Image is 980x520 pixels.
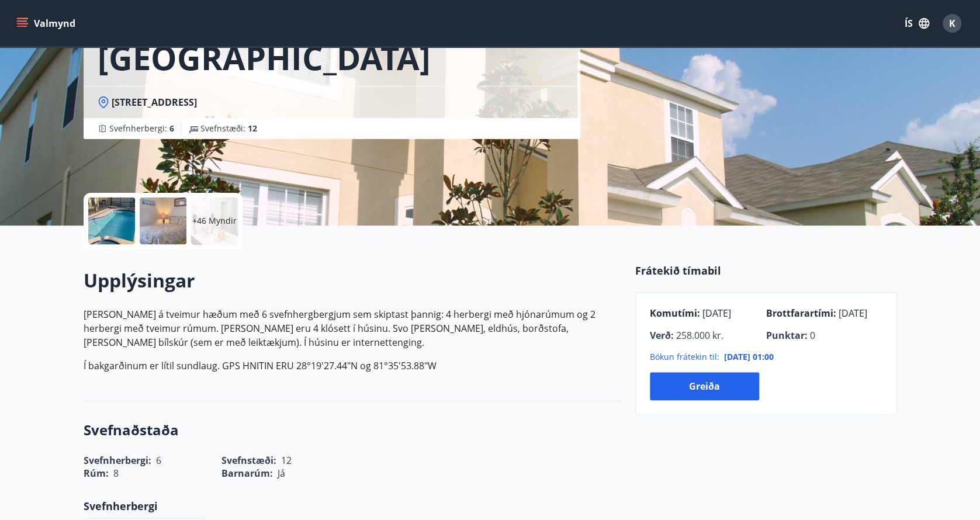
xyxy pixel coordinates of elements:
[949,17,955,30] span: K
[109,123,174,134] span: Svefnherbergi :
[84,359,621,373] p: Í bakgarðinum er lítil sundlaug. GPS HNITIN ERU 28°19'27.44"N og 81°35'53.88"W
[700,307,731,320] span: [DATE]
[248,123,257,134] span: 12
[221,467,273,480] span: Barnarúm :
[84,268,621,293] h2: Upplýsingar
[766,307,882,320] p: Brottfarartími :
[650,372,759,400] button: Greiða
[650,351,719,363] span: Bókun frátekin til :
[724,351,774,362] span: [DATE] 01:00
[14,13,80,34] button: menu
[192,215,237,227] p: +46 Myndir
[84,420,621,440] h3: Svefnaðstaða
[898,13,936,34] button: ÍS
[113,467,119,480] span: 8
[84,498,621,514] p: Svefnherbergi
[650,329,766,342] p: Verð :
[84,467,109,480] span: Rúm :
[84,307,621,349] p: [PERSON_NAME] á tveimur hæðum með 6 svefnhergbergjum sem skiptast þannig: 4 herbergi með hjónarúm...
[169,123,174,134] span: 6
[836,307,867,320] span: [DATE]
[112,96,197,109] span: [STREET_ADDRESS]
[650,307,766,320] p: Komutími :
[808,329,815,342] span: 0
[278,467,285,480] span: Já
[938,9,966,37] button: K
[200,123,257,134] span: Svefnstæði :
[635,263,897,278] p: Frátekið tímabil
[674,329,723,342] span: 258.000 kr.
[766,329,882,342] p: Punktar :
